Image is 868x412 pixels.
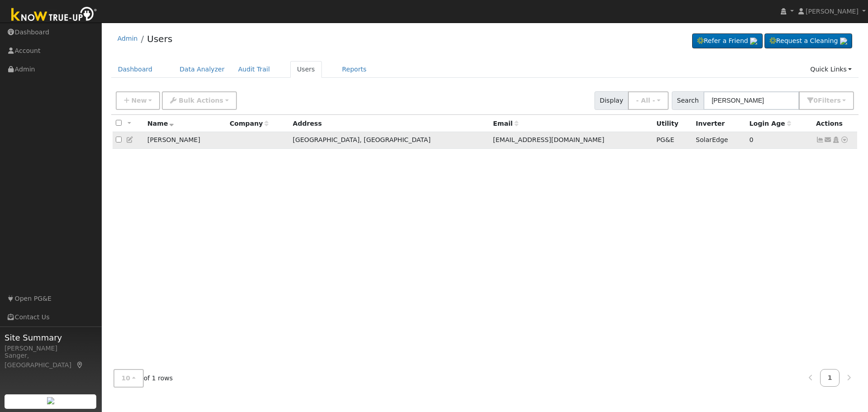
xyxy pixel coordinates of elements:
span: Days since last login [750,120,791,127]
a: Other actions [840,135,849,145]
a: Audit Trail [231,61,277,78]
span: [EMAIL_ADDRESS][DOMAIN_NAME] [493,136,604,143]
a: Data Analyzer [173,61,231,78]
span: Name [147,120,174,127]
div: Utility [656,119,689,128]
button: Bulk Actions [162,91,236,110]
div: Address [293,119,487,128]
a: Request a Cleaning [764,33,852,49]
span: [PERSON_NAME] [806,8,859,15]
img: retrieve [750,38,757,45]
div: Actions [816,119,854,128]
button: - All - [628,91,669,110]
a: Users [147,33,172,44]
span: PG&E [656,136,674,143]
img: Know True-Up [7,5,102,25]
img: retrieve [840,38,847,45]
td: [PERSON_NAME] [144,132,226,149]
input: Search [703,91,799,110]
a: Refer a Friend [692,33,763,49]
a: Dashboard [111,61,160,78]
div: Sanger, [GEOGRAPHIC_DATA] [5,351,97,370]
span: Email [493,120,519,127]
div: [PERSON_NAME] [5,344,97,353]
span: Filter [818,97,841,104]
a: Users [290,61,322,78]
a: Show Graph [816,136,824,143]
img: retrieve [47,397,54,404]
a: Admin [118,35,138,42]
div: Inverter [696,119,743,128]
span: of 1 rows [113,369,173,388]
span: SolarEdge [696,136,728,143]
span: Bulk Actions [179,97,223,104]
span: Company name [230,120,269,127]
a: Reports [335,61,373,78]
span: Display [594,91,628,110]
a: 1 [820,369,840,387]
button: 10 [113,369,144,388]
span: s [837,97,840,104]
span: New [131,97,146,104]
a: Edit User [126,136,134,143]
button: New [116,91,160,110]
a: Map [76,361,84,369]
a: agrobinson1986@gmail.com [824,135,832,145]
a: Login As [832,136,840,143]
a: Quick Links [803,61,859,78]
button: 0Filters [799,91,854,110]
span: 10 [122,374,131,382]
span: Search [672,91,704,110]
td: [GEOGRAPHIC_DATA], [GEOGRAPHIC_DATA] [290,132,490,149]
span: Site Summary [5,331,97,344]
span: 08/13/2025 4:25:55 PM [750,136,754,143]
